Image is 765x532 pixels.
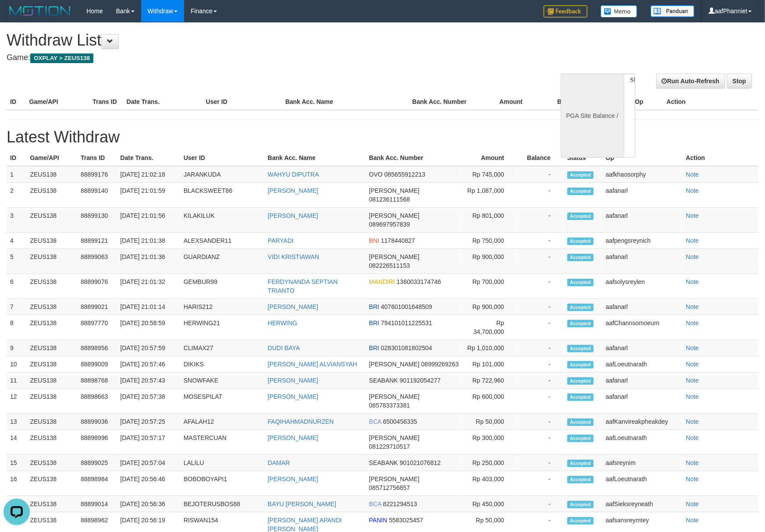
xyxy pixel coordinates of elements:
[7,4,73,18] img: MOTION_logo.png
[686,393,699,400] a: Note
[7,299,26,315] td: 7
[7,414,26,430] td: 13
[686,377,699,384] a: Note
[117,414,180,430] td: [DATE] 20:57:25
[117,455,180,471] td: [DATE] 20:57:04
[463,150,517,166] th: Amount
[409,94,472,110] th: Bank Acc. Number
[77,389,117,414] td: 88898663
[369,459,398,466] span: SEABANK
[77,315,117,340] td: 88897770
[26,233,77,249] td: ZEUS138
[602,166,683,183] td: aafkhaosorphy
[567,377,594,385] span: Accepted
[463,356,517,372] td: Rp 101,000
[26,356,77,372] td: ZEUS138
[517,356,564,372] td: -
[536,94,594,110] th: Balance
[421,361,459,368] span: 08999269263
[369,393,420,400] span: [PERSON_NAME]
[567,345,594,352] span: Accepted
[463,299,517,315] td: Rp 900,000
[117,208,180,233] td: [DATE] 21:01:56
[601,5,637,18] img: Button%20Memo.svg
[567,394,594,401] span: Accepted
[383,500,417,507] span: 8221294513
[517,430,564,455] td: -
[463,389,517,414] td: Rp 600,000
[686,303,699,310] a: Note
[602,340,683,356] td: aafanarl
[567,517,594,525] span: Accepted
[369,187,420,194] span: [PERSON_NAME]
[180,356,264,372] td: DIKIKS
[268,377,318,384] a: [PERSON_NAME]
[7,274,26,299] td: 6
[117,430,180,455] td: [DATE] 20:57:17
[602,372,683,389] td: aafanarl
[517,233,564,249] td: -
[77,496,117,512] td: 88899014
[683,150,758,166] th: Action
[77,372,117,389] td: 88898768
[77,340,117,356] td: 88898956
[517,471,564,496] td: -
[472,94,536,110] th: Amount
[117,356,180,372] td: [DATE] 20:57:46
[663,94,758,110] th: Action
[26,389,77,414] td: ZEUS138
[517,389,564,414] td: -
[463,372,517,389] td: Rp 722,960
[268,212,318,219] a: [PERSON_NAME]
[384,171,425,178] span: 085655912213
[77,249,117,274] td: 88899063
[7,389,26,414] td: 12
[564,150,602,166] th: Status
[381,344,432,351] span: 028301081802504
[567,171,594,179] span: Accepted
[400,459,441,466] span: 901021076812
[26,150,77,166] th: Game/API
[268,237,294,244] a: PARYADI
[567,304,594,311] span: Accepted
[602,299,683,315] td: aafanarl
[180,249,264,274] td: GUARDIANZ
[400,377,441,384] span: 901192054277
[517,340,564,356] td: -
[369,278,395,285] span: MANDIRI
[567,501,594,508] span: Accepted
[686,278,699,285] a: Note
[268,171,319,178] a: WAHYU DIPUTRA
[117,496,180,512] td: [DATE] 20:56:36
[7,340,26,356] td: 9
[463,233,517,249] td: Rp 750,000
[7,249,26,274] td: 5
[117,299,180,315] td: [DATE] 21:01:14
[77,455,117,471] td: 88899025
[26,299,77,315] td: ZEUS138
[117,471,180,496] td: [DATE] 20:56:46
[567,435,594,442] span: Accepted
[7,372,26,389] td: 11
[567,320,594,327] span: Accepted
[7,32,501,49] h1: Withdraw List
[26,430,77,455] td: ZEUS138
[369,262,410,269] span: 082226511153
[117,249,180,274] td: [DATE] 21:01:36
[7,315,26,340] td: 8
[369,361,420,368] span: [PERSON_NAME]
[77,471,117,496] td: 88898984
[7,128,758,146] h1: Latest Withdraw
[7,53,501,62] h4: Game:
[30,53,93,63] span: OXPLAY > ZEUS138
[517,455,564,471] td: -
[268,278,338,294] a: FERDYNANDA SEPTIAN TRIANTO
[517,372,564,389] td: -
[180,208,264,233] td: KILAKILUK
[567,188,594,195] span: Accepted
[25,94,89,110] th: Game/API
[180,414,264,430] td: AFALAH12
[463,166,517,183] td: Rp 745,000
[180,340,264,356] td: CLIMAX27
[203,94,282,110] th: User ID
